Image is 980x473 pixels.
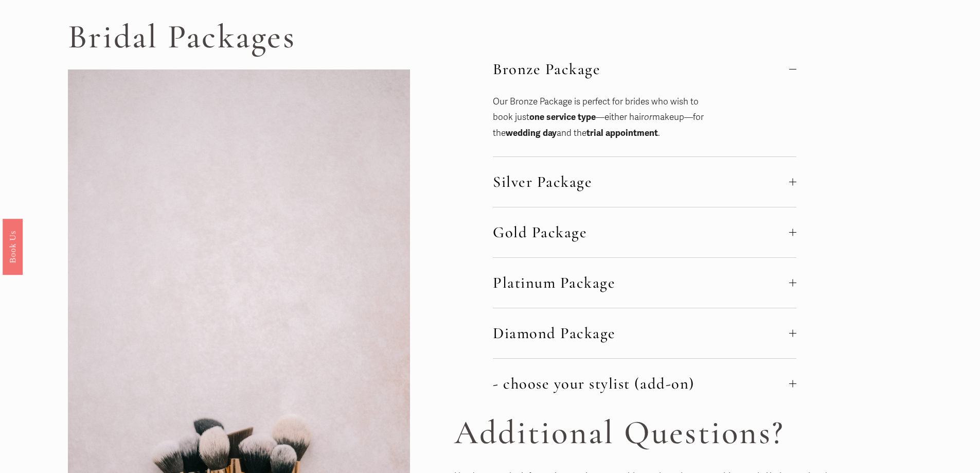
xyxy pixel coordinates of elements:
[493,359,796,409] button: - choose your stylist (add-on)
[68,19,449,55] h1: Bridal Packages
[493,374,789,393] span: - choose your stylist (add-on)
[529,112,596,122] strong: one service type
[493,258,796,308] button: Platinum Package
[493,94,705,142] p: Our Bronze Package is perfect for brides who wish to book just —either hair makeup—for the and the .
[493,273,789,292] span: Platinum Package
[493,157,796,207] button: Silver Package
[3,218,23,274] a: Book Us
[454,414,951,451] h1: Additional Questions?
[493,223,789,242] span: Gold Package
[493,60,789,79] span: Bronze Package
[493,308,796,358] button: Diamond Package
[586,128,658,138] strong: trial appointment
[644,112,652,122] em: or
[493,94,796,157] div: Bronze Package
[493,207,796,257] button: Gold Package
[493,324,789,343] span: Diamond Package
[493,172,789,191] span: Silver Package
[493,44,796,94] button: Bronze Package
[506,128,557,138] strong: wedding day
